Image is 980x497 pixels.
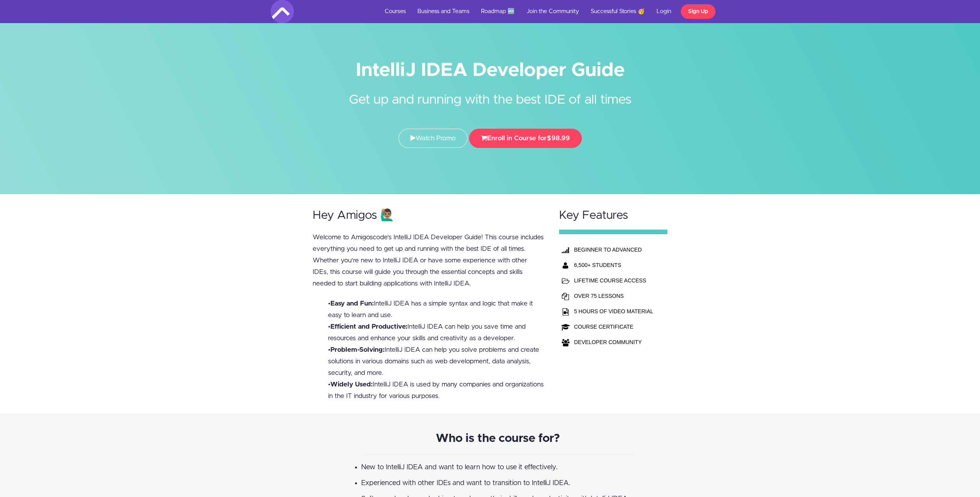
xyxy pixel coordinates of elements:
[399,129,467,148] a: Watch Promo
[572,304,655,319] td: 5 HOURS OF VIDEO MATERIAL
[328,321,544,344] li: • IntelliJ IDEA can help you save time and resources and enhance your skills and creativity as a ...
[572,334,655,350] td: DEVELOPER COMMUNITY
[330,323,407,330] b: Efficient and Productive:
[328,344,544,379] li: • IntelliJ IDEA can help you solve problems and create solutions in various domains such as web d...
[313,232,544,289] p: Welcome to Amigoscode's IntelliJ IDEA Developer Guide! This course includes everything you need t...
[572,319,655,334] td: COURSE CERTIFICATE
[330,300,374,307] b: Easy and Fun:
[361,464,558,471] span: New to IntelliJ IDEA and want to learn how to use it effectively.
[313,209,544,222] h2: Hey Amigos 🙋🏽‍♂️
[436,433,560,444] strong: Who is the course for?
[469,129,582,148] button: Enroll in Course for$98.99
[681,4,715,19] a: Sign Up
[271,62,710,79] h1: IntelliJ IDEA Developer Guide
[361,480,570,487] span: Experienced with other IDEs and want to transition to IntelliJ IDEA.
[572,257,655,273] th: 6,500+ STUDENTS
[572,242,655,257] th: BEGINNER TO ADVANCED
[328,379,544,402] li: • IntelliJ IDEA is used by many companies and organizations in the IT industry for various purposes.
[572,273,655,288] td: LIFETIME COURSE ACCESS
[346,79,635,109] h2: Get up and running with the best IDE of all times
[328,298,544,321] li: • IntelliJ IDEA has a simple syntax and logic that make it easy to learn and use.
[547,135,570,141] span: $98.99
[559,209,668,222] h2: Key Features
[330,381,373,388] b: Widely Used:
[330,346,385,353] b: Problem-Solving:
[572,288,655,304] td: OVER 75 LESSONS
